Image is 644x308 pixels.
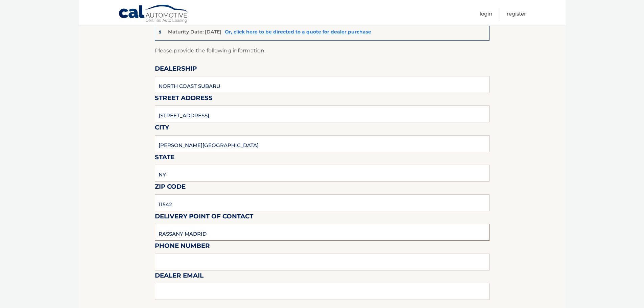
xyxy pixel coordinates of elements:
[155,211,253,224] label: Delivery Point of Contact
[155,152,174,165] label: State
[155,270,204,283] label: Dealer Email
[155,182,186,194] label: Zip Code
[155,93,213,105] label: Street Address
[480,8,492,19] a: Login
[168,29,221,35] p: Maturity Date: [DATE]
[225,29,371,35] a: Or, click here to be directed to a quote for dealer purchase
[155,241,210,253] label: Phone Number
[118,4,189,24] a: Cal Automotive
[155,64,197,76] label: Dealership
[155,122,169,135] label: City
[155,46,490,55] p: Please provide the following information.
[507,8,526,19] a: Register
